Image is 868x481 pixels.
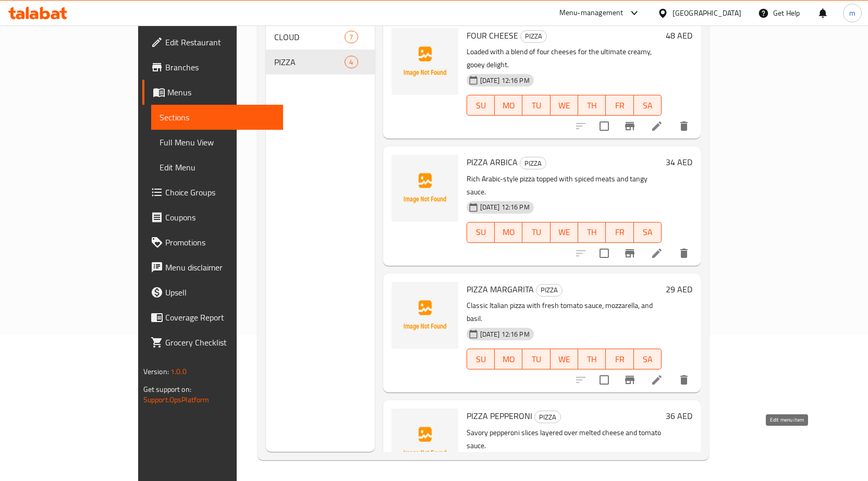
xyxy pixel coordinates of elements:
span: 7 [345,32,357,42]
a: Menu disclaimer [142,255,283,280]
h6: 34 AED [666,155,692,169]
a: Sections [151,105,283,130]
span: Branches [165,61,275,73]
span: FR [610,352,629,367]
button: delete [671,241,696,266]
nav: Menu sections [266,20,375,79]
button: WE [551,349,578,369]
a: Edit menu item [651,374,663,386]
span: 1.0.0 [170,365,187,378]
button: TH [578,349,606,369]
span: SA [638,352,657,367]
span: MO [499,225,518,240]
span: SU [471,225,491,240]
span: WE [555,98,574,113]
span: PIZZA [274,56,345,68]
button: Branch-specific-item [617,241,642,266]
button: delete [671,367,696,392]
span: MO [499,352,518,367]
span: TU [527,352,546,367]
span: SU [471,98,491,113]
div: items [345,31,358,43]
a: Coverage Report [142,305,283,330]
span: TH [582,225,602,240]
button: FR [606,95,633,116]
span: WE [555,352,574,367]
span: Grocery Checklist [165,336,275,349]
span: Edit Restaurant [165,36,275,48]
button: MO [495,95,522,116]
span: Select to update [593,369,615,391]
span: CLOUD [274,31,345,43]
img: PIZZA PEPPERONI [392,409,458,475]
button: TU [522,349,550,369]
span: [DATE] 12:16 PM [476,329,534,339]
a: Support.OpsPlatform [143,393,210,406]
button: TU [522,222,550,243]
span: PIZZA [535,411,560,423]
span: TU [527,225,546,240]
img: PIZZA ARBICA [392,155,458,221]
span: TU [527,98,546,113]
span: PIZZA ARBICA [467,154,518,170]
span: [DATE] 12:16 PM [476,76,534,85]
button: SU [467,349,495,369]
p: Loaded with a blend of four cheeses for the ultimate creamy, gooey delight. [467,45,662,71]
img: FOUR CHEESE [392,28,458,95]
span: 4 [345,57,357,67]
a: Menus [142,80,283,105]
span: Select to update [593,115,615,137]
span: Full Menu View [160,136,275,149]
span: SU [471,352,491,367]
span: Get support on: [143,383,191,396]
span: WE [555,225,574,240]
button: TU [522,95,550,116]
span: Choice Groups [165,186,275,199]
button: MO [495,222,522,243]
span: FR [610,98,629,113]
img: PIZZA MARGARITA [392,282,458,349]
a: Full Menu View [151,130,283,155]
a: Promotions [142,230,283,255]
button: Branch-specific-item [617,367,642,392]
span: Coverage Report [165,311,275,324]
span: PIZZA [520,157,546,169]
a: Edit menu item [651,247,663,260]
a: Upsell [142,280,283,305]
button: SU [467,222,495,243]
div: PIZZA [520,30,547,43]
a: Coupons [142,205,283,230]
span: Menu disclaimer [165,261,275,274]
span: PIZZA MARGARITA [467,281,534,297]
span: Promotions [165,236,275,249]
span: TH [582,98,602,113]
span: TH [582,352,602,367]
span: Sections [160,111,275,124]
span: PIZZA [521,30,546,42]
a: Grocery Checklist [142,330,283,355]
button: TH [578,95,606,116]
span: Edit Menu [160,161,275,174]
button: SA [634,349,662,369]
h6: 36 AED [666,409,692,423]
div: PIZZA [536,284,563,297]
span: Select to update [593,242,615,264]
button: FR [606,222,633,243]
a: Branches [142,55,283,80]
h6: 48 AED [666,28,692,43]
p: Rich Arabic-style pizza topped with spiced meats and tangy sauce. [467,172,662,199]
button: SU [467,95,495,116]
a: Edit Restaurant [142,30,283,55]
button: delete [671,114,696,139]
span: FR [610,225,629,240]
button: SA [634,95,662,116]
button: Branch-specific-item [617,114,642,139]
div: PIZZA4 [266,50,375,75]
span: [DATE] 12:16 PM [476,202,534,212]
span: m [849,7,855,19]
div: Menu-management [559,7,624,19]
span: PIZZA [536,284,562,296]
button: WE [551,222,578,243]
button: MO [495,349,522,369]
